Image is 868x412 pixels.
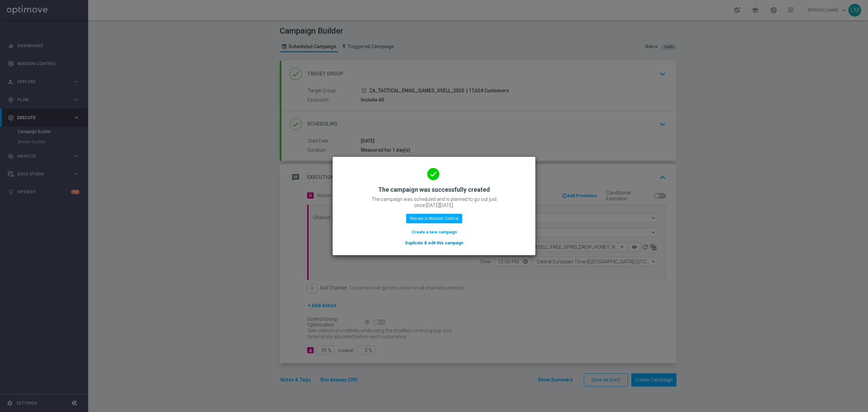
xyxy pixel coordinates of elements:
button: Duplicate & edit this campaign [405,239,464,247]
i: done [427,168,439,180]
h2: The campaign was successfully created [378,186,490,194]
p: The campaign was scheduled and is planned to go out just once [DATE][DATE]. [366,196,502,208]
button: Create a new campaign [411,228,457,236]
button: Review in Mission Control [406,214,462,223]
